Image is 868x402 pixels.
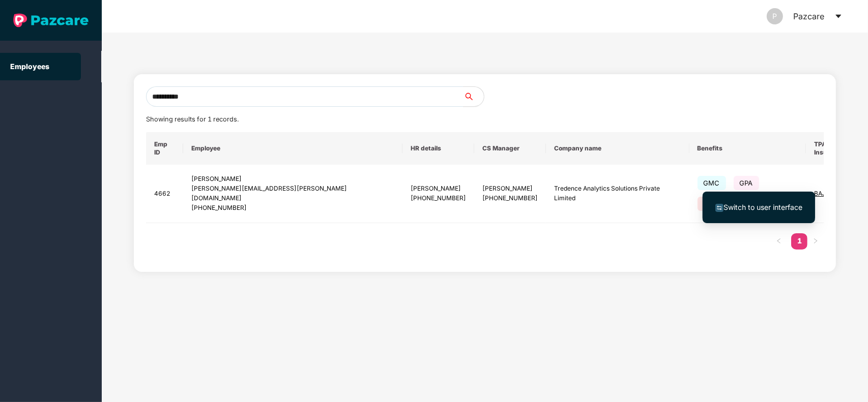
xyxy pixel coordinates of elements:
[773,8,777,24] span: P
[482,184,538,194] div: [PERSON_NAME]
[698,176,726,190] span: GMC
[546,165,689,223] td: Tredence Analytics Solutions Private Limited
[834,12,843,20] span: caret-down
[807,233,824,250] li: Next Page
[146,115,239,123] span: Showing results for 1 records.
[10,62,49,71] a: Employees
[411,184,466,194] div: [PERSON_NAME]
[771,233,787,250] li: Previous Page
[191,203,395,213] div: [PHONE_NUMBER]
[776,238,782,244] span: left
[402,132,474,165] th: HR details
[411,194,466,203] div: [PHONE_NUMBER]
[734,176,759,190] span: GPA
[813,238,819,244] span: right
[698,197,722,211] span: GTL
[689,132,806,165] th: Benefits
[183,132,403,165] th: Employee
[482,194,538,203] div: [PHONE_NUMBER]
[546,132,689,165] th: Company name
[807,233,824,250] button: right
[146,165,183,223] td: 4662
[806,132,861,165] th: TPA | Insurer
[146,132,183,165] th: Emp ID
[791,233,807,249] a: 1
[715,204,724,212] img: svg+xml;base64,PHN2ZyB4bWxucz0iaHR0cDovL3d3dy53My5vcmcvMjAwMC9zdmciIHdpZHRoPSIxNiIgaGVpZ2h0PSIxNi...
[791,233,807,250] li: 1
[724,203,802,211] span: Switch to user interface
[474,132,546,165] th: CS Manager
[191,174,395,184] div: [PERSON_NAME]
[191,184,395,203] div: [PERSON_NAME][EMAIL_ADDRESS][PERSON_NAME][DOMAIN_NAME]
[463,92,484,101] span: search
[463,86,484,107] button: search
[771,233,787,250] button: left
